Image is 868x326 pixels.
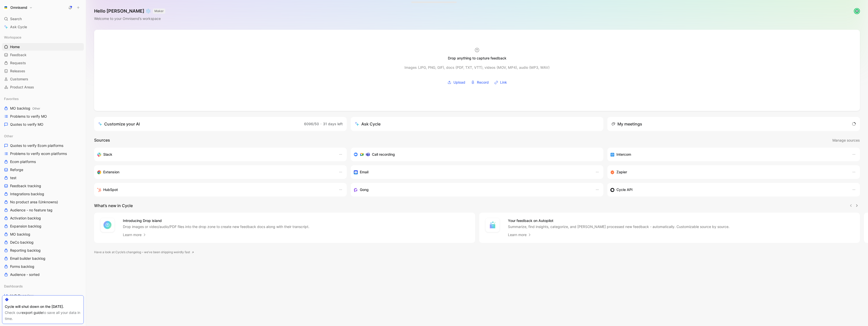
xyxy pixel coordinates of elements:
[10,191,44,197] span: Integrations backlog
[854,9,859,14] img: avatar
[10,85,34,90] span: Product Areas
[2,15,84,23] div: Search
[2,67,84,75] a: Releases
[508,232,532,238] a: Learn more
[2,263,84,270] a: Forms backlog
[10,200,58,205] span: No product area (Unknowns)
[10,77,28,82] span: Customers
[103,151,112,157] h3: Slack
[2,75,84,83] a: Customers
[404,64,550,71] div: Images (JPG, PNG, GIF), docs (PDF, TXT, VTT), videos (MOV, MP4), audio (MP3, WAV)
[2,182,84,190] a: Feedback tracking
[10,208,52,213] span: Audience - no feature tag
[10,175,16,180] span: test
[360,187,369,193] h3: Gong
[2,271,84,278] a: Audience - sorted
[2,239,84,246] a: DeCo backlog
[2,4,34,11] button: OmnisendOmnisend
[2,282,84,290] div: Dashboards
[10,232,30,237] span: MO backlog
[98,121,140,127] div: Customize your AI
[10,24,27,30] span: Ask Cycle
[2,95,84,103] div: Favorites
[10,216,41,221] span: Activation backlog
[10,159,36,164] span: Ecom platforms
[94,8,165,14] h1: Hello [PERSON_NAME] ❄️
[610,169,847,175] div: Capture feedback from thousands of sources with Zapier (survey results, recordings, sheets, etc).
[4,284,23,289] span: Dashboards
[2,282,84,308] div: DashboardsVoC OverviewHistorical Data
[2,59,84,67] a: Requests
[2,166,84,174] a: Reforge
[2,255,84,262] a: Email builder backlog
[3,5,8,10] img: Omnisend
[372,151,395,157] h3: Call recording
[354,151,596,157] div: Record & transcribe meetings from Zoom, Meet & Teams.
[94,250,194,255] a: Have a look at Cycle’s changelog – we’ve been shipping weirdly fast
[10,44,20,49] span: Home
[10,143,63,148] span: Quotes to verify Ecom platforms
[477,79,489,85] span: Record
[32,107,40,110] span: Other
[832,137,860,143] span: Manage sources
[832,137,860,144] button: Manage sources
[355,121,381,127] div: Ask Cycle
[10,106,40,111] span: MO backlog
[453,79,465,85] span: Upload
[354,169,590,175] div: Forward emails to your feedback inbox
[97,169,334,175] div: Capture feedback from anywhere on the web
[2,34,84,41] div: Workspace
[10,248,41,253] span: Reporting backlog
[611,121,642,127] div: My meetings
[616,187,633,193] h3: Cycle API
[2,198,84,206] a: No product area (Unknowns)
[10,52,26,57] span: Feedback
[2,206,84,214] a: Audience - no feature tag
[2,105,84,112] a: MO backlogOther
[2,83,84,91] a: Product Areas
[616,169,627,175] h3: Zapier
[4,35,21,40] span: Workspace
[94,137,110,144] h2: Sources
[2,23,84,31] a: Ask Cycle
[5,304,81,310] div: Cycle will shut down on the [DATE].
[2,113,84,120] a: Problems to verify MO
[10,69,25,74] span: Releases
[123,224,309,229] p: Drop images or video/audio/PDF files into the drop zone to create new feedback docs along with th...
[2,132,84,278] div: OtherQuotes to verify Ecom platformsProblems to verify ecom platformsEcom platformsReforgetestFee...
[10,224,41,229] span: Expansion backlog
[360,169,368,175] h3: Email
[2,43,84,51] a: Home
[10,5,27,10] h1: Omnisend
[2,51,84,59] a: Feedback
[5,310,81,322] div: Check our to save all your data in time.
[493,79,509,86] button: Link
[153,9,165,14] button: MAKER
[2,142,84,149] a: Quotes to verify Ecom platforms
[508,218,729,224] h4: Your feedback on Autopilot
[2,158,84,166] a: Ecom platforms
[123,232,147,238] a: Learn more
[2,190,84,198] a: Integrations backlog
[354,187,590,193] div: Capture feedback from your incoming calls
[94,203,133,209] h2: What’s new in Cycle
[22,310,43,315] a: export guide
[10,264,34,269] span: Forms backlog
[10,151,67,156] span: Problems to verify ecom platforms
[500,79,507,85] span: Link
[10,114,47,119] span: Problems to verify MO
[610,187,847,193] div: Sync customers & send feedback from custom sources. Get inspired by our favorite use case
[2,214,84,222] a: Activation backlog
[616,151,631,157] h3: Intercom
[10,122,43,127] span: Quotes to verify MO
[610,151,847,157] div: Sync your customers, send feedback and get updates in Intercom
[2,150,84,157] a: Problems to verify ecom platforms
[320,122,321,126] span: ·
[2,247,84,254] a: Reporting backlog
[10,240,34,245] span: DeCo backlog
[2,174,84,182] a: test
[2,231,84,238] a: MO backlog
[4,134,13,139] span: Other
[10,293,33,298] span: VoC Overview
[10,16,22,22] span: Search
